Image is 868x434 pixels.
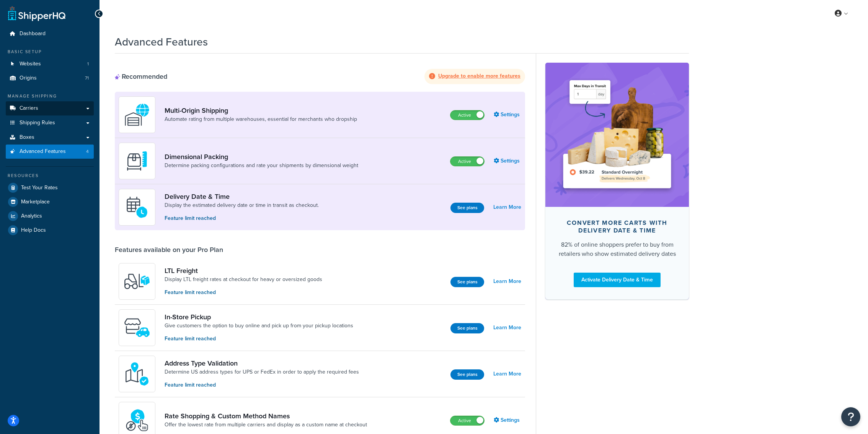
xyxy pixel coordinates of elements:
[165,322,353,330] a: Give customers the option to buy online and pick up from your pickup locations
[450,369,484,380] button: See plans
[165,288,322,297] p: Feature limit reached
[493,369,521,379] a: Learn More
[6,209,94,223] a: Analytics
[493,276,521,287] a: Learn More
[21,213,42,219] span: Analytics
[21,185,58,191] span: Test Your Rates
[124,407,150,434] img: icon-duo-feat-rate-shopping-ecdd8bed.png
[438,72,520,80] strong: Upgrade to enable more features
[450,277,484,287] button: See plans
[165,202,319,209] a: Display the estimated delivery date or time in transit as checkout.
[6,93,94,99] div: Manage Shipping
[124,194,150,221] img: gfkeb5ejjkALwAAAABJRU5ErkJggg==
[165,412,367,420] a: Rate Shopping & Custom Method Names
[86,148,89,155] span: 4
[558,240,677,258] div: 82% of online shoppers prefer to buy from retailers who show estimated delivery dates
[6,57,94,71] a: Websites1
[494,109,521,120] a: Settings
[165,115,357,123] a: Automate rating from multiple warehouses, essential for merchants who dropship
[165,214,319,223] p: Feature limit reached
[6,116,94,130] a: Shipping Rules
[124,361,150,387] img: kIG8fy0lQAAAABJRU5ErkJggg==
[20,31,46,37] span: Dashboard
[20,61,41,67] span: Websites
[115,72,167,81] div: Recommended
[494,156,521,166] a: Settings
[450,157,484,166] label: Active
[165,313,353,321] a: In-Store Pickup
[165,106,357,115] a: Multi-Origin Shipping
[115,245,223,254] div: Features available on your Pro Plan
[6,145,94,159] li: Advanced Features
[6,27,94,41] a: Dashboard
[21,227,46,234] span: Help Docs
[115,34,208,49] h1: Advanced Features
[450,203,484,213] button: See plans
[6,172,94,179] div: Resources
[124,101,150,128] img: WatD5o0RtDAAAAAElFTkSuQmCC
[20,134,34,141] span: Boxes
[6,49,94,55] div: Basic Setup
[85,75,89,81] span: 71
[558,219,677,234] div: Convert more carts with delivery date & time
[20,75,37,81] span: Origins
[165,276,322,283] a: Display LTL freight rates at checkout for heavy or oversized goods
[6,71,94,85] a: Origins71
[493,322,521,333] a: Learn More
[6,145,94,159] a: Advanced Features4
[6,57,94,71] li: Websites
[574,273,661,287] a: Activate Delivery Date & Time
[6,223,94,237] a: Help Docs
[165,192,319,201] a: Delivery Date & Time
[6,130,94,145] a: Boxes
[165,381,359,389] p: Feature limit reached
[6,101,94,115] a: Carriers
[841,407,860,426] button: Open Resource Center
[20,105,38,112] span: Carriers
[450,111,484,120] label: Active
[21,199,50,205] span: Marketplace
[20,148,66,155] span: Advanced Features
[20,120,55,126] span: Shipping Rules
[124,148,150,174] img: DTVBYsAAAAAASUVORK5CYII=
[557,74,677,195] img: feature-image-ddt-36eae7f7280da8017bfb280eaccd9c446f90b1fe08728e4019434db127062ab4.png
[124,314,150,341] img: wfgcfpwTIucLEAAAAASUVORK5CYII=
[124,268,150,295] img: y79ZsPf0fXUFUhFXDzUgf+ktZg5F2+ohG75+v3d2s1D9TjoU8PiyCIluIjV41seZevKCRuEjTPPOKHJsQcmKCXGdfprl3L4q7...
[6,181,94,195] a: Test Your Rates
[87,61,89,67] span: 1
[165,153,358,161] a: Dimensional Packing
[6,71,94,85] li: Origins
[450,323,484,333] button: See plans
[165,359,359,367] a: Address Type Validation
[165,368,359,376] a: Determine US address types for UPS or FedEx in order to apply the required fees
[493,202,521,213] a: Learn More
[165,267,322,275] a: LTL Freight
[165,162,358,169] a: Determine packing configurations and rate your shipments by dimensional weight
[165,421,367,429] a: Offer the lowest rate from multiple carriers and display as a custom name at checkout
[494,415,521,426] a: Settings
[6,195,94,209] a: Marketplace
[450,416,484,425] label: Active
[165,335,353,343] p: Feature limit reached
